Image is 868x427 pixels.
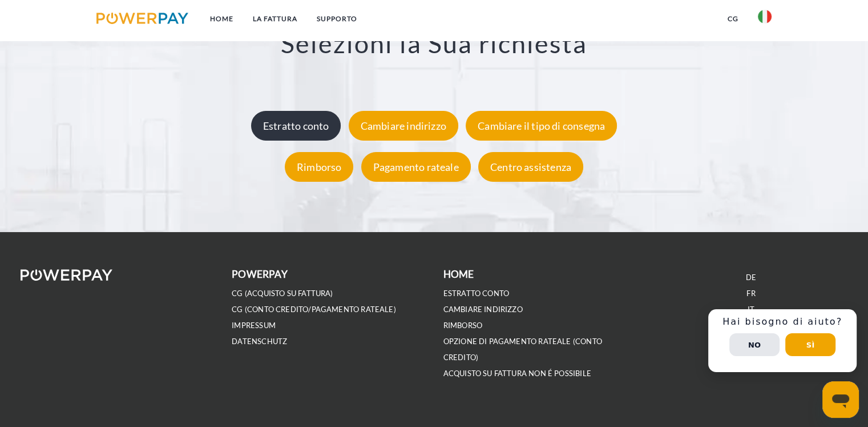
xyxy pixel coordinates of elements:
div: Estratto conto [251,111,341,141]
div: Schnellhilfe [708,309,857,372]
a: CG (Acquisto su fattura) [232,289,333,298]
a: CAMBIARE INDIRIZZO [443,305,523,314]
a: CG [718,9,748,29]
a: FR [746,289,755,298]
button: Sì [785,333,835,356]
b: POWERPAY [232,268,287,280]
a: Cambiare indirizzo [346,119,461,132]
a: Home [200,9,243,29]
a: Supporto [307,9,367,29]
iframe: Pulsante per aprire la finestra di messaggistica [822,381,859,418]
a: CG (Conto Credito/Pagamento rateale) [232,305,395,314]
a: OPZIONE DI PAGAMENTO RATEALE (Conto Credito) [443,337,602,362]
div: Cambiare indirizzo [349,111,458,141]
a: IMPRESSUM [232,321,276,330]
a: ACQUISTO SU FATTURA NON É POSSIBILE [443,369,591,378]
a: RIMBORSO [443,321,482,330]
a: LA FATTURA [243,9,307,29]
h3: Hai bisogno di aiuto? [715,316,850,328]
a: Pagamento rateale [358,161,474,173]
div: Rimborso [285,152,353,182]
img: logo-powerpay-white.svg [21,269,112,281]
a: Estratto conto [248,119,344,132]
a: Cambiare il tipo di consegna [463,119,620,132]
a: ESTRATTO CONTO [443,289,510,298]
h3: Selezioni la Sua richiesta [58,28,810,60]
div: Cambiare il tipo di consegna [466,111,617,141]
img: logo-powerpay.svg [96,13,188,24]
a: IT [748,305,754,314]
a: DE [746,273,756,282]
b: Home [443,268,474,280]
div: Centro assistenza [478,152,583,182]
div: Pagamento rateale [361,152,471,182]
button: No [729,333,780,356]
a: Rimborso [282,161,356,173]
a: Centro assistenza [475,161,586,173]
img: it [758,10,772,23]
a: DATENSCHUTZ [232,337,287,346]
